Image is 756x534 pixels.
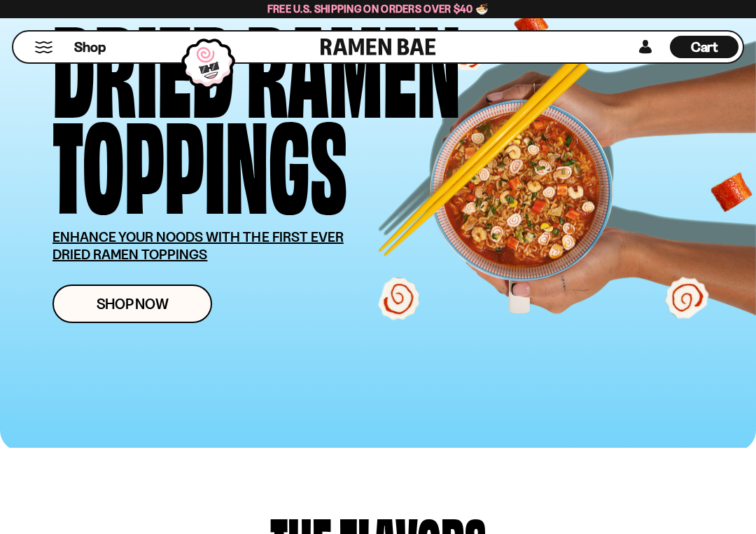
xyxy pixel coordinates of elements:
u: ENHANCE YOUR NOODS WITH THE FIRST EVER DRIED RAMEN TOPPINGS [52,228,344,263]
div: Toppings [52,111,347,207]
button: Mobile Menu Trigger [34,41,53,53]
a: Cart [670,32,738,62]
span: Shop Now [97,296,169,311]
a: Shop [74,36,106,58]
span: Cart [691,39,718,55]
span: Shop [74,38,106,57]
a: Shop Now [52,285,212,323]
span: Free U.S. Shipping on Orders over $40 🍜 [267,2,489,15]
div: Ramen [246,15,461,111]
